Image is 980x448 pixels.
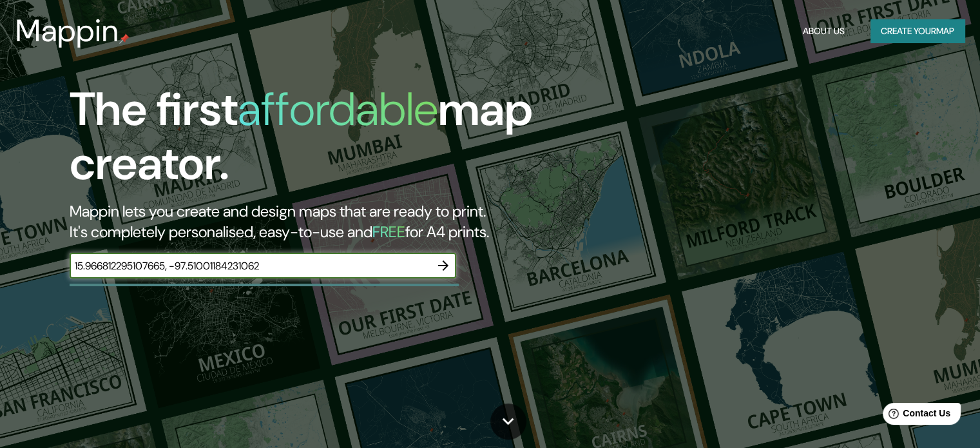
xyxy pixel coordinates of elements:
h3: Mappin [15,13,119,49]
button: About Us [798,19,850,43]
h5: FREE [372,222,405,242]
h1: The first map creator. [70,83,560,201]
h1: affordable [238,79,438,139]
input: Choose your favourite place [70,258,430,273]
button: Create yourmap [870,19,965,43]
h2: Mappin lets you create and design maps that are ready to print. It's completely personalised, eas... [70,201,560,242]
img: mappin-pin [119,34,130,44]
iframe: Help widget launcher [865,398,966,434]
